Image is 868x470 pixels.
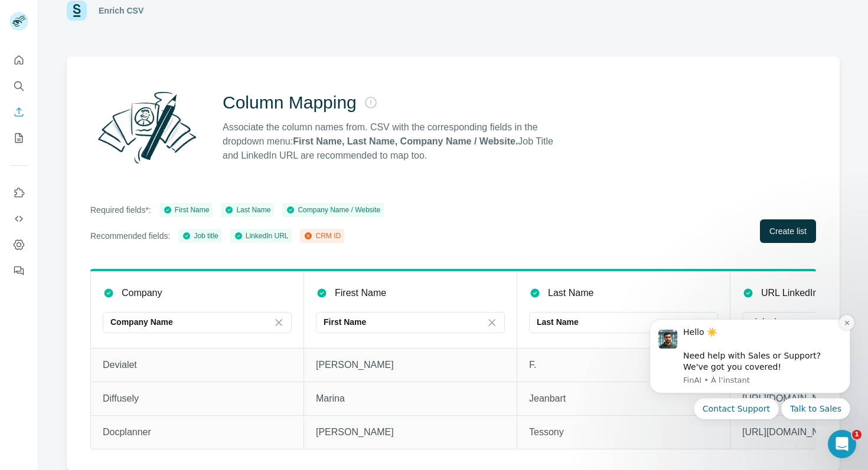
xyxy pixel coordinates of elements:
p: Marina [316,392,505,406]
p: Company Name [110,316,173,328]
div: Enrich CSV [99,5,143,17]
div: LinkedIn URL [234,231,289,241]
button: Create list [760,219,816,243]
p: URL LinkedIn [761,286,818,300]
button: Quick reply: Talk to Sales [149,90,218,111]
div: Company Name / Website [286,205,380,215]
div: CRM ID [304,231,341,241]
p: Message from FinAI, sent À l’instant [51,67,210,77]
div: Quick reply options [18,90,218,111]
button: Dismiss notification [207,6,223,22]
button: Feedback [9,260,28,281]
button: Enrich CSV [9,101,28,123]
p: Last Name [537,316,579,328]
h2: Column Mapping [223,92,357,113]
button: Use Surfe API [9,208,28,229]
img: Surfe Logo [67,1,87,21]
strong: First Name, Last Name, Company Name / Website. [293,136,518,146]
p: Company [122,286,162,300]
p: Diffusely [103,392,292,406]
p: [PERSON_NAME] [316,358,505,372]
p: Last Name [548,286,593,300]
iframe: Intercom live chat [828,430,856,458]
button: My lists [9,127,28,149]
p: [PERSON_NAME] [316,425,505,439]
p: First Name [324,316,366,328]
span: 1 [852,430,862,439]
p: Tessony [529,425,718,439]
p: F. [529,358,718,372]
div: message notification from FinAI, À l’instant. Hello ☀️ ​ Need help with Sales or Support? We've g... [18,11,218,85]
p: Associate the column names from. CSV with the corresponding fields in the dropdown menu: Job Titl... [223,120,564,163]
p: Firest Name [335,286,386,300]
div: Last Name [224,205,270,215]
iframe: Intercom notifications message [632,308,868,426]
button: Use Surfe on LinkedIn [9,182,28,203]
button: Dashboard [9,234,28,255]
div: Message content [51,18,210,64]
p: Docplanner [103,425,292,439]
p: Jeanbart [529,392,718,406]
img: Surfe Illustration - Column Mapping [90,85,204,170]
button: Quick reply: Contact Support [62,90,147,111]
p: Required fields*: [90,204,151,216]
button: Search [9,75,28,97]
div: Hello ☀️ ​ Need help with Sales or Support? We've got you covered! [51,18,210,64]
p: Recommended fields: [90,230,170,242]
p: Devialet [103,358,292,372]
div: Job title [182,231,218,241]
div: First Name [163,205,210,215]
span: Create list [769,225,807,237]
button: Quick start [9,50,28,71]
img: Profile image for FinAI [27,21,45,40]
